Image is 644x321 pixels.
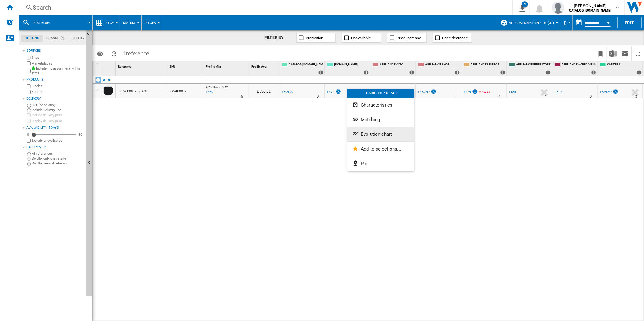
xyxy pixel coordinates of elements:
[347,127,414,141] button: Evolution chart
[361,131,392,137] span: Evolution chart
[361,117,380,122] span: Matching
[347,89,414,98] div: TO64IB00FZ BLACK
[361,161,367,166] span: Pin
[347,112,414,127] button: Matching
[347,156,414,171] button: Pin...
[361,146,401,152] span: Add to selections...
[347,142,414,156] button: Add to selections...
[361,102,392,108] span: Characteristics
[347,98,414,112] button: Characteristics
